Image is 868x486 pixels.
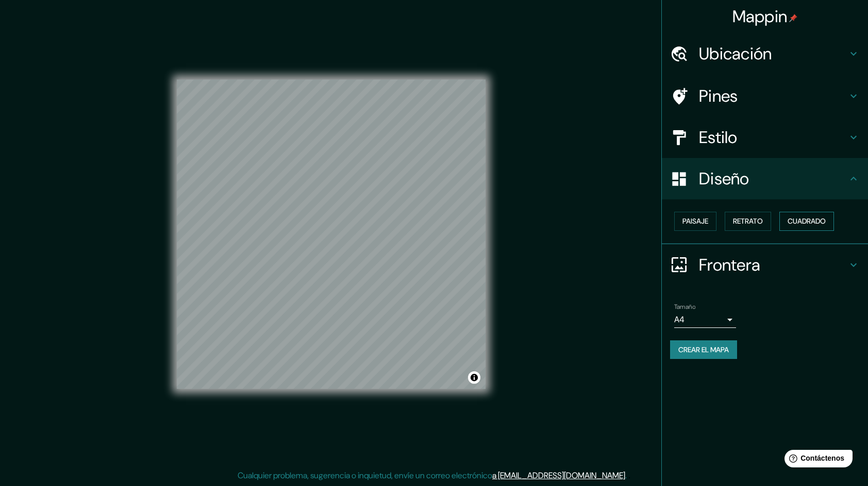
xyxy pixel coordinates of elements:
[733,215,763,228] font: Retrato
[788,215,826,228] font: Cuadrado
[779,212,834,231] button: Cuadrado
[699,255,847,275] h4: Frontera
[492,470,625,481] a: a [EMAIL_ADDRESS][DOMAIN_NAME]
[732,6,788,27] font: Mappin
[678,343,729,356] font: Crear el mapa
[662,158,868,199] div: Diseño
[699,127,847,148] h4: Estilo
[177,80,486,389] canvas: Mapa
[662,75,868,117] div: Pines
[662,33,868,74] div: Ubicación
[725,212,771,231] button: Retrato
[238,469,627,482] p: Cualquier problema, sugerencia o inquietud, envíe un correo electrónico .
[468,371,480,384] button: Alternar atribución
[789,14,797,22] img: pin-icon.png
[776,446,857,475] iframe: Help widget launcher
[627,469,628,482] div: .
[670,340,737,359] button: Crear el mapa
[699,168,847,189] h4: Diseño
[662,244,868,286] div: Frontera
[682,215,708,228] font: Paisaje
[674,311,736,328] div: A4
[628,469,630,482] div: .
[699,86,847,106] h4: Pines
[674,212,716,231] button: Paisaje
[699,43,847,64] h4: Ubicación
[674,302,695,311] label: Tamaño
[662,117,868,158] div: Estilo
